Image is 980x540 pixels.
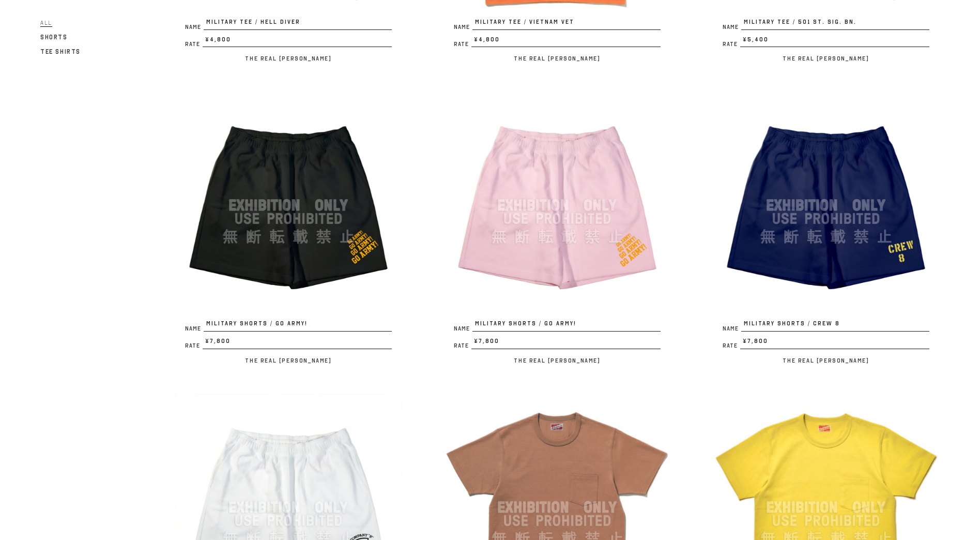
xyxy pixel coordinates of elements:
[741,319,929,332] span: MILITARY SHORTS / CREW 8
[471,337,661,349] span: ¥7,800
[723,24,741,30] span: Name
[175,52,402,65] p: The Real [PERSON_NAME]
[40,48,81,55] span: Tee Shirts
[740,337,929,349] span: ¥7,800
[203,35,392,48] span: ¥4,800
[454,41,471,47] span: Rate
[443,354,671,367] p: The Real [PERSON_NAME]
[175,92,402,366] a: MILITARY SHORTS / GO ARMY! NameMILITARY SHORTS / GO ARMY! Rate¥7,800 The Real [PERSON_NAME]
[175,354,402,367] p: The Real [PERSON_NAME]
[454,24,472,30] span: Name
[185,24,204,30] span: Name
[712,92,940,366] a: MILITARY SHORTS / CREW 8 NameMILITARY SHORTS / CREW 8 Rate¥7,800 The Real [PERSON_NAME]
[471,35,661,48] span: ¥4,800
[472,319,661,332] span: MILITARY SHORTS / GO ARMY!
[712,354,940,367] p: The Real [PERSON_NAME]
[40,19,52,27] span: All
[723,41,740,47] span: Rate
[723,343,740,349] span: Rate
[723,326,741,332] span: Name
[40,17,52,29] a: All
[741,18,929,30] span: MILITARY TEE / 501 st. SIG. BN.
[712,92,940,319] img: MILITARY SHORTS / CREW 8
[40,34,68,41] span: Shorts
[40,31,68,43] a: Shorts
[203,337,392,349] span: ¥7,800
[740,35,929,48] span: ¥5,400
[443,92,671,366] a: MILITARY SHORTS / GO ARMY! NameMILITARY SHORTS / GO ARMY! Rate¥7,800 The Real [PERSON_NAME]
[204,319,392,332] span: MILITARY SHORTS / GO ARMY!
[40,46,81,58] a: Tee Shirts
[204,18,392,30] span: MILITARY TEE / HELL DIVER
[443,52,671,65] p: The Real [PERSON_NAME]
[185,326,204,332] span: Name
[472,18,661,30] span: MILITARY TEE / VIETNAM VET
[712,52,940,65] p: The Real [PERSON_NAME]
[454,326,472,332] span: Name
[443,92,671,319] img: MILITARY SHORTS / GO ARMY!
[454,343,471,349] span: Rate
[185,343,203,349] span: Rate
[185,41,203,47] span: Rate
[175,92,402,319] img: MILITARY SHORTS / GO ARMY!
